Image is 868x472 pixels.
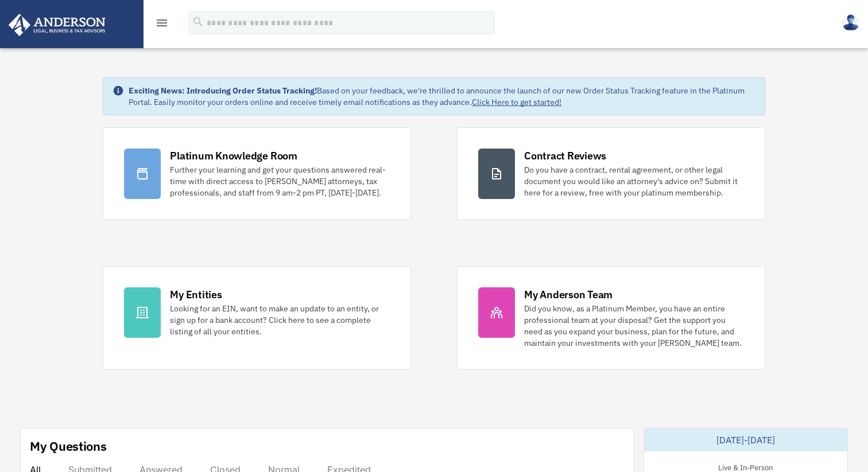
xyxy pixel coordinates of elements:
[524,287,613,302] div: My Anderson Team
[170,149,297,163] div: Platinum Knowledge Room
[524,149,606,163] div: Contract Reviews
[129,85,755,108] div: Based on your feedback, we're thrilled to announce the launch of our new Order Status Tracking fe...
[524,303,744,349] div: Did you know, as a Platinum Member, you have an entire professional team at your disposal? Get th...
[842,14,859,31] img: User Pic
[524,164,744,198] div: Do you have a contract, rental agreement, or other legal document you would like an attorney's ad...
[192,15,204,28] i: search
[644,428,848,451] div: [DATE]-[DATE]
[457,266,765,370] a: My Anderson Team Did you know, as a Platinum Member, you have an entire professional team at your...
[155,16,169,30] i: menu
[155,20,169,30] a: menu
[170,287,222,302] div: My Entities
[170,303,390,337] div: Looking for an EIN, want to make an update to an entity, or sign up for a bank account? Click her...
[457,127,765,220] a: Contract Reviews Do you have a contract, rental agreement, or other legal document you would like...
[103,127,411,220] a: Platinum Knowledge Room Further your learning and get your questions answered real-time with dire...
[5,14,109,36] img: Anderson Advisors Platinum Portal
[103,266,411,370] a: My Entities Looking for an EIN, want to make an update to an entity, or sign up for a bank accoun...
[472,97,561,107] a: Click Here to get started!
[30,438,107,455] div: My Questions
[170,164,390,198] div: Further your learning and get your questions answered real-time with direct access to [PERSON_NAM...
[129,85,317,96] strong: Exciting News: Introducing Order Status Tracking!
